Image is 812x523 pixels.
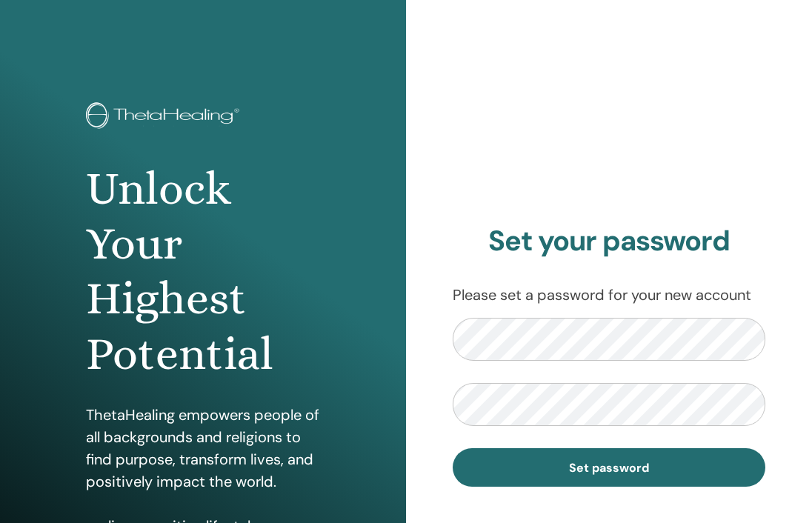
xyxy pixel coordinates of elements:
[86,161,319,382] h1: Unlock Your Highest Potential
[453,284,765,306] p: Please set a password for your new account
[453,448,765,487] button: Set password
[569,460,649,476] span: Set password
[453,224,765,259] h2: Set your password
[86,404,319,493] p: ThetaHealing empowers people of all backgrounds and religions to find purpose, transform lives, a...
